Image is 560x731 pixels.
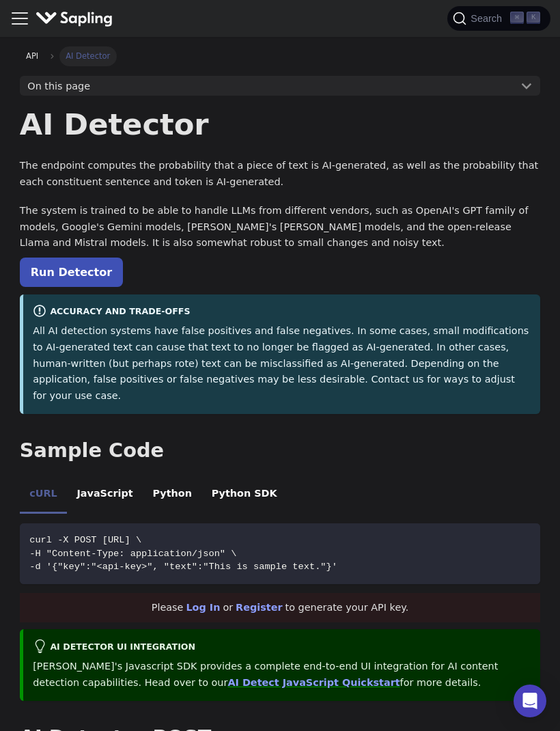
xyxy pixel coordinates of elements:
p: All AI detection systems have false positives and false negatives. In some cases, small modificat... [33,323,531,404]
p: The system is trained to be able to handle LLMs from different vendors, such as OpenAI's GPT fami... [20,203,540,251]
p: The endpoint computes the probability that a piece of text is AI-generated, as well as the probab... [20,158,540,191]
span: -d '{"key":"<api-key>", "text":"This is sample text."}' [29,562,337,572]
h2: Sample Code [20,439,540,463]
div: Please or to generate your API key. [20,593,540,623]
a: API [20,46,45,66]
li: cURL [20,475,67,514]
li: JavaScript [67,475,143,514]
span: -H "Content-Type: application/json" \ [29,549,236,559]
a: Sapling.ai [36,9,118,29]
a: Run Detector [20,258,123,287]
a: AI Detect JavaScript Quickstart [227,677,400,688]
a: Register [236,602,282,613]
span: curl -X POST [URL] \ [29,535,141,545]
span: AI Detector [59,46,117,66]
div: Open Intercom Messenger [514,685,546,717]
div: Accuracy and Trade-offs [33,304,531,320]
button: Search (Command+K) [447,6,550,31]
span: Search [466,13,510,24]
img: Sapling.ai [36,9,113,29]
kbd: K [527,12,540,24]
span: API [26,51,38,61]
p: [PERSON_NAME]'s Javascript SDK provides a complete end-to-end UI integration for AI content detec... [33,659,531,691]
nav: Breadcrumbs [20,46,540,66]
div: AI Detector UI integration [33,639,531,656]
a: Log In [186,602,220,613]
li: Python [143,475,201,514]
button: On this page [20,76,540,96]
button: Toggle navigation bar [10,8,30,29]
li: Python SDK [201,475,287,514]
kbd: ⌘ [510,12,524,24]
h1: AI Detector [20,106,540,143]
